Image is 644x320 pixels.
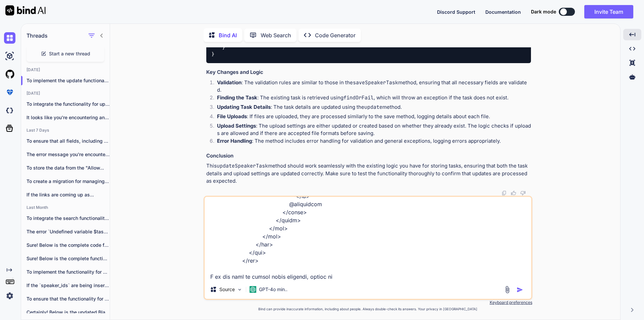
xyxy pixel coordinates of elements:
img: chat [4,32,15,44]
p: To integrate the functionality for updating the... [26,101,110,107]
strong: Finding the Task [217,94,257,101]
span: Dark mode [531,8,556,15]
p: Web Search [261,31,291,39]
p: To implement the update functionality fo... [26,77,110,84]
p: To implement the functionality for editing and... [26,269,110,275]
p: : The validation rules are similar to those in the method, ensuring that all necessary fields are... [217,79,531,94]
img: Bind AI [5,5,46,15]
h2: Last 7 Days [21,128,110,133]
h3: Conclusion [206,152,531,160]
p: Source [219,286,235,293]
strong: Error Handling [217,138,252,144]
p: The error `Undefined variable $task` indicates that... [26,228,110,235]
code: saveSpeakerTask [353,79,398,86]
img: premium [4,87,15,98]
textarea: <lor ipsum="dolors-ametcons-adipisc" elits="doeiusm: {{ $tempOrincid->utlaBoreetdolor->maGnaAliqu... [205,197,531,280]
img: GPT-4o mini [250,286,256,293]
img: Pick Models [237,287,243,292]
img: githubLight [4,68,15,80]
code: updateSpeakerTask [217,163,268,169]
p: Sure! Below is the complete functionality for... [26,255,110,262]
p: The error message you're encountering, "The images.0... [26,151,110,158]
h2: Last Month [21,205,110,210]
code: findOrFail [343,94,374,101]
p: To integrate the search functionality for speaker... [26,215,110,222]
p: : The method includes error handling for validation and general exceptions, logging errors approp... [217,137,531,145]
p: GPT-4o min.. [259,286,287,293]
img: dislike [520,190,526,196]
img: ai-studio [4,50,15,62]
strong: Upload Settings [217,123,256,129]
strong: File Uploads [217,113,247,120]
img: darkCloudIdeIcon [4,105,15,116]
img: settings [4,290,15,302]
p: This method should work seamlessly with the existing logic you have for storing tasks, ensuring t... [206,162,531,185]
p: Certainly! Below is the updated Blade file... [26,309,110,316]
span: Start a new thread [49,50,90,57]
p: : The upload settings are either updated or created based on whether they already exist. The logi... [217,122,531,137]
button: Documentation [485,8,521,15]
h2: [DATE] [21,91,110,96]
code: update [364,104,382,110]
p: To ensure that all fields, including the... [26,138,110,144]
button: Discord Support [437,8,475,15]
p: To ensure that the functionality for storing... [26,295,110,302]
p: Bind AI [219,31,237,39]
p: If the links are coming up as... [26,191,110,198]
p: Bind can provide inaccurate information, including about people. Always double-check its answers.... [204,307,532,312]
p: : If files are uploaded, they are processed similarly to the save method, logging details about e... [217,113,531,121]
span: Discord Support [437,9,475,15]
p: Keyboard preferences [204,300,532,305]
h3: Key Changes and Logic [206,68,531,76]
button: Invite Team [584,5,633,18]
span: Documentation [485,9,521,15]
img: attachment [503,286,511,293]
img: icon [517,286,523,293]
img: copy [501,190,507,196]
p: To store the data from the "Allow... [26,165,110,171]
strong: Validation [217,79,241,86]
h2: [DATE] [21,67,110,73]
p: : The task details are updated using the method. [217,103,531,111]
p: It looks like you're encountering an issue... [26,114,110,121]
p: : The existing task is retrieved using , which will throw an exception if the task does not exist. [217,94,531,102]
img: like [511,190,516,196]
h1: Threads [26,32,48,40]
p: If the `speaker_ids` are being inserted as... [26,282,110,289]
p: To create a migration for managing the... [26,178,110,185]
p: Code Generator [315,31,356,39]
strong: Updating Task Details [217,104,271,110]
p: Sure! Below is the complete code for... [26,242,110,248]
